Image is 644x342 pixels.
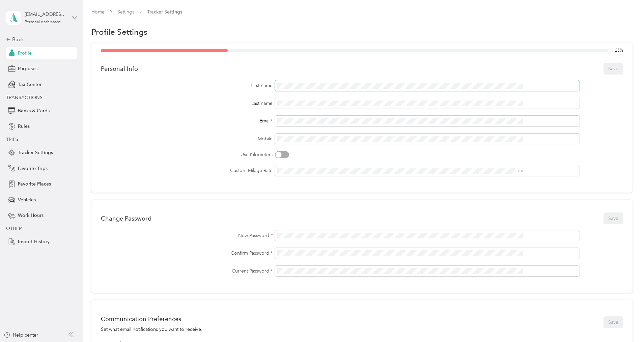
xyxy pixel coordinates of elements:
[147,8,182,16] span: Tracker Settings
[101,167,273,174] label: Custom Milage Rate
[91,9,105,15] a: Home
[101,151,273,158] label: Use Kilometers
[18,196,36,203] span: Vehicles
[18,238,50,245] span: Import History
[18,81,41,88] span: Tax Center
[18,107,50,114] span: Banks & Cards
[101,65,138,72] div: Personal Info
[4,332,38,339] button: Help center
[18,212,44,219] span: Work Hours
[6,137,18,142] span: TRIPS
[18,65,37,72] span: Purposes
[101,100,273,107] div: Last name
[606,304,644,342] iframe: Everlance-gr Chat Button Frame
[101,82,273,89] div: First name
[6,35,74,44] div: Back
[101,215,151,222] div: Change Password
[101,232,273,239] label: New Password
[6,95,43,101] span: TRANSACTIONS
[18,123,30,130] span: Rules
[18,180,51,188] span: Favorite Places
[18,50,32,57] span: Profile
[518,168,523,173] span: mi
[25,20,61,24] div: Personal dashboard
[615,48,623,54] span: 25 %
[101,315,202,322] div: Communication Preferences
[18,149,53,156] span: Tracker Settings
[101,326,202,333] div: Set what email notifications you want to receive.
[91,28,147,35] h1: Profile Settings
[18,165,48,172] span: Favorite Trips
[6,226,22,231] span: OTHER
[101,267,273,275] label: Current Password
[101,250,273,257] label: Confirm Password
[101,117,273,124] div: Email
[101,135,273,142] label: Mobile
[117,9,134,15] a: Settings
[25,11,67,18] div: [EMAIL_ADDRESS][DOMAIN_NAME]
